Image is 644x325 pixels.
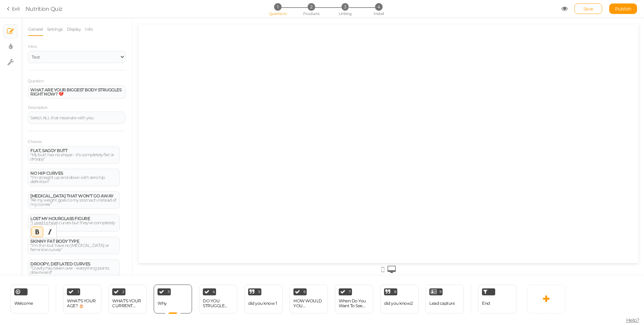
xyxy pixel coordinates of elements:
[626,317,639,323] span: Help?
[342,3,349,10] span: 3
[67,298,98,308] div: WHAT'S YOUR AGE? 🎂
[78,290,79,294] span: 1
[168,290,170,294] span: 3
[14,301,33,306] span: Welcome
[258,290,260,294] span: 5
[30,171,63,176] strong: NO HIP CURVES
[25,5,62,13] div: Nutrition Quiz
[478,285,516,313] div: End
[28,79,44,84] label: Question
[439,290,442,294] span: 9
[295,3,328,10] li: 2 Products
[30,148,67,153] strong: FLAT, SAGGY BUTT
[7,5,20,12] a: Exit
[30,217,117,229] div: "I used to have curves but they've completely disappeared"
[375,3,382,10] span: 4
[269,11,287,16] span: Questions
[108,285,147,313] div: 2 WHAT'S YOUR CURRENT WEIGHT? ⚖️
[274,3,281,10] span: 1
[30,239,79,244] strong: SKINNY FAT BODY TYPE
[28,105,48,110] label: Description
[28,139,42,144] label: Choices
[574,3,602,14] div: Save
[30,171,117,184] div: "I'm straight up and down with zero hip definition"
[349,290,351,294] span: 7
[30,116,123,120] div: Select ALL that resonate with you:
[30,193,114,198] strong: [MEDICAL_DATA] THAT WON'T GO AWAY
[154,285,192,313] div: 3 Why
[112,298,143,308] div: WHAT'S YOUR CURRENT WEIGHT? ⚖️
[30,87,121,97] strong: WHAT ARE YOUR BIGGEST BODY STRUGGLES RIGHT NOW? 💔
[380,285,419,313] div: 8 did you know2
[362,3,395,10] li: 4 Install
[304,290,306,294] span: 6
[31,227,43,237] div: Bold
[339,11,351,16] span: Linking
[329,3,361,10] li: 3 Linking
[203,298,233,308] div: DO YOU STRUGGLE WITH... 😔💭
[335,285,373,313] div: 7 When Do You Want To See Results?
[30,216,90,221] strong: LOST MY HOURGLASS FIGURE
[30,194,117,206] div: "All my weight goes to my stomach instead of my curves"
[615,6,631,12] span: Publish
[30,149,117,161] div: "My butt has no shape - it's completely flat or droopy"
[482,301,490,306] span: End
[85,23,93,36] a: Info
[394,290,396,294] span: 8
[429,301,455,306] div: Lead capture
[199,285,237,313] div: 4 DO YOU STRUGGLE WITH... 😔💭
[122,290,124,294] span: 2
[30,261,90,266] strong: DROOPY, DEFLATED CURVES
[10,285,49,313] div: Welcome
[158,301,167,306] div: Why
[261,3,294,10] li: 1 Questions
[28,44,37,49] span: View
[244,285,283,313] div: 5 did you know 1
[290,285,328,313] div: 6 HOW WOULD YOU DESCRIBE YOUR LIFESTYLE?
[303,11,320,16] span: Products
[293,298,324,308] div: HOW WOULD YOU DESCRIBE YOUR LIFESTYLE?
[63,285,101,313] div: 1 WHAT'S YOUR AGE? 🎂
[28,23,43,36] a: General
[44,227,56,237] div: Italic
[426,285,464,313] div: 9 Lead capture
[339,298,369,308] div: When Do You Want To See Results?
[583,6,593,12] span: Save
[384,301,413,306] div: did you know2
[30,262,117,274] div: "Gravity has taken over - everything points downward"
[308,3,315,10] span: 2
[47,23,63,36] a: Settings
[67,23,82,36] a: Display
[213,290,215,294] span: 4
[30,239,117,252] div: "I'm thin but have no [MEDICAL_DATA] or feminine curves"
[374,11,384,16] span: Install
[248,301,277,306] div: did you know 1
